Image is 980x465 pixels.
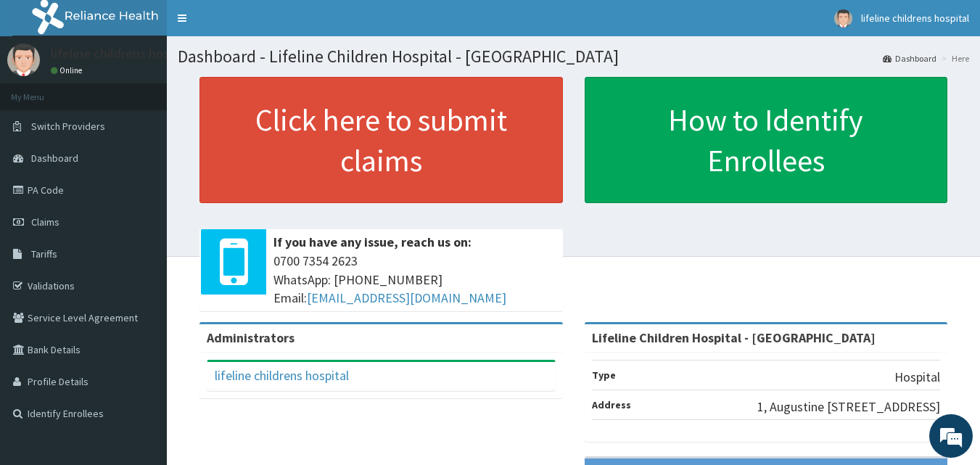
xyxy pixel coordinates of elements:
a: [EMAIL_ADDRESS][DOMAIN_NAME] [307,289,506,306]
span: Claims [31,215,59,229]
b: Administrators [207,329,295,346]
li: Here [938,52,969,65]
span: Tariffs [31,247,57,260]
p: 1, Augustine [STREET_ADDRESS] [757,398,940,416]
span: Dashboard [31,152,78,165]
span: lifeline childrens hospital [861,12,969,25]
a: lifeline childrens hospital [215,367,349,384]
a: How to Identify Enrollees [585,77,948,203]
img: User Image [834,9,852,28]
a: Online [51,65,86,75]
strong: Lifeline Children Hospital - [GEOGRAPHIC_DATA] [592,329,876,346]
span: 0700 7354 2623 WhatsApp: [PHONE_NUMBER] Email: [273,252,556,308]
p: Hospital [894,368,940,387]
span: Switch Providers [31,120,105,133]
img: User Image [7,44,40,76]
p: lifeline childrens hospital [51,47,195,60]
b: Address [592,398,631,411]
h1: Dashboard - Lifeline Children Hospital - [GEOGRAPHIC_DATA] [178,47,969,66]
a: Dashboard [883,52,936,65]
a: Click here to submit claims [199,77,563,203]
b: Type [592,369,616,382]
b: If you have any issue, reach us on: [273,234,472,250]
